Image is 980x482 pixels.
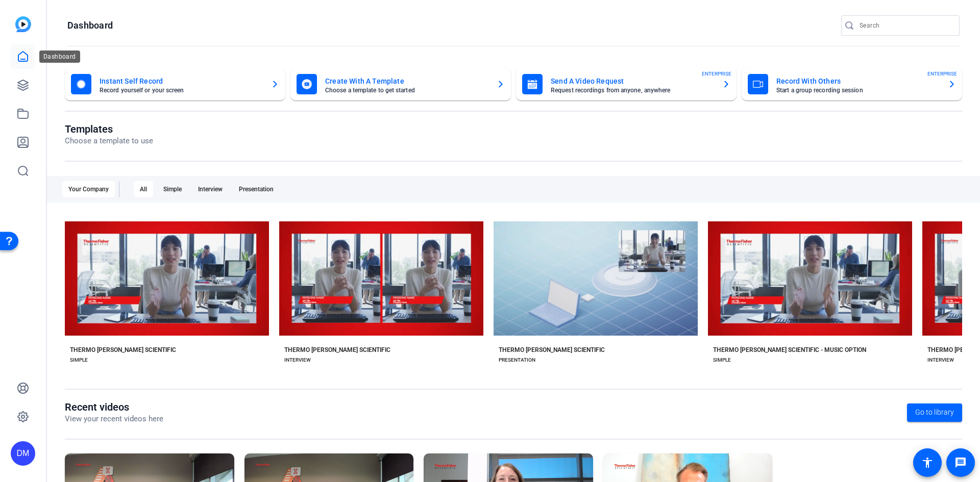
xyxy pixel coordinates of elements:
button: Send A Video RequestRequest recordings from anyone, anywhereENTERPRISE [516,68,737,100]
mat-card-subtitle: Record yourself or your screen [100,87,263,93]
mat-icon: message [954,456,967,469]
div: SIMPLE [713,356,731,364]
h1: Dashboard [67,19,113,32]
h1: Templates [65,123,153,135]
span: Go to library [915,407,954,418]
div: Interview [192,181,229,197]
input: Search [860,19,951,32]
mat-card-subtitle: Choose a template to get started [325,87,488,93]
h1: Recent videos [65,401,163,413]
a: Go to library [907,403,962,422]
div: INTERVIEW [284,356,311,364]
button: Instant Self RecordRecord yourself or your screen [65,68,285,100]
p: View your recent videos here [65,413,163,425]
mat-card-subtitle: Start a group recording session [776,87,940,93]
div: All [134,181,153,197]
div: INTERVIEW [927,356,954,364]
div: THERMO [PERSON_NAME] SCIENTIFIC [284,346,390,354]
mat-card-title: Send A Video Request [551,75,714,87]
div: THERMO [PERSON_NAME] SCIENTIFIC [499,346,605,354]
div: Dashboard [39,50,80,63]
div: DM [11,441,35,466]
div: Your Company [62,181,115,197]
div: THERMO [PERSON_NAME] SCIENTIFIC - MUSIC OPTION [713,346,866,354]
div: Simple [157,181,188,197]
button: Record With OthersStart a group recording sessionENTERPRISE [742,68,962,100]
div: THERMO [PERSON_NAME] SCIENTIFIC [70,346,176,354]
div: SIMPLE [70,356,88,364]
mat-card-title: Instant Self Record [100,75,263,87]
img: blue-gradient.svg [15,16,31,32]
button: Create With A TemplateChoose a template to get started [290,68,511,100]
div: PRESENTATION [499,356,535,364]
mat-icon: accessibility [921,456,934,469]
span: ENTERPRISE [927,70,957,78]
span: ENTERPRISE [702,70,731,78]
div: Presentation [233,181,280,197]
mat-card-title: Create With A Template [325,75,488,87]
p: Choose a template to use [65,135,153,147]
mat-card-title: Record With Others [776,75,940,87]
mat-card-subtitle: Request recordings from anyone, anywhere [551,87,714,93]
